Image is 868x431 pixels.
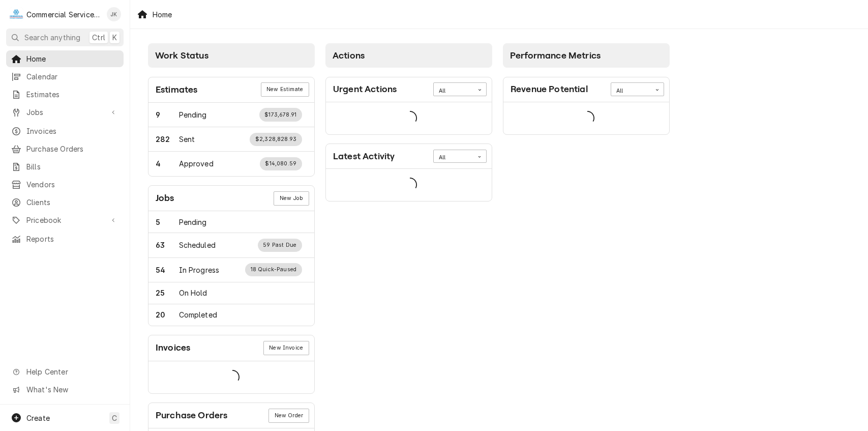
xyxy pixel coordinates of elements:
div: Work Status Title [179,309,217,320]
div: C [9,7,23,21]
a: Invoices [6,123,124,139]
span: Vendors [26,179,118,190]
span: Purchase Orders [26,143,118,154]
a: Work Status [148,258,314,282]
div: Card Header [148,186,314,211]
a: Work Status [148,282,314,304]
div: Card: Invoices [148,335,315,393]
span: Bills [26,161,118,172]
div: Work Status Count [156,217,179,227]
div: Work Status Count [156,109,179,120]
a: Go to Help Center [6,363,124,380]
span: Loading... [225,366,240,388]
span: Create [26,414,50,422]
div: Card Header [326,77,492,102]
span: Actions [333,50,365,61]
a: Work Status [148,103,314,127]
div: Card Column Header [325,43,492,68]
div: Commercial Service Co.'s Avatar [9,7,23,21]
div: Card Link Button [274,191,309,206]
div: Work Status Title [179,288,207,298]
a: Work Status [148,211,314,233]
div: Work Status Supplemental Data [258,239,302,252]
div: Work Status Supplemental Data [250,133,302,146]
div: Work Status Title [179,265,220,275]
div: All [439,87,468,95]
div: Card Title [333,150,395,163]
div: Commercial Service Co. [26,9,101,20]
div: Work Status Count [156,265,179,275]
span: Reports [26,234,118,244]
div: Card Data [148,103,314,176]
a: Work Status [148,233,314,257]
span: Loading... [580,107,594,129]
div: Work Status Title [179,217,207,227]
span: Clients [26,197,118,208]
div: Card Title [156,83,197,97]
span: Performance Metrics [510,50,601,61]
div: Card Link Button [263,341,309,355]
span: K [112,32,117,43]
a: Work Status [148,304,314,326]
div: Card Data Filter Control [433,82,487,96]
span: Help Center [26,366,117,377]
div: Card Title [156,191,174,205]
span: Loading... [403,175,417,196]
div: Work Status Title [179,158,214,169]
div: Card Title [156,409,227,422]
div: All [616,87,646,95]
div: Card Link Button [261,82,309,97]
div: Work Status Count [156,288,179,298]
div: All [439,154,468,162]
div: Card Data Filter Control [433,150,487,163]
div: Work Status Count [156,240,179,250]
a: Go to Jobs [6,104,124,121]
div: Card Data [148,361,314,393]
div: Work Status Count [156,309,179,320]
a: Estimates [6,86,124,103]
a: Vendors [6,176,124,193]
span: Work Status [155,50,208,61]
div: Work Status Count [156,134,179,145]
a: Work Status [148,152,314,176]
div: Card Column Header [148,43,315,68]
div: Card Link Button [268,409,309,423]
div: Card Title [156,341,190,355]
div: Card: Revenue Potential [503,77,670,135]
span: What's New [26,384,117,395]
div: Card Header [148,335,314,361]
a: Go to Pricebook [6,212,124,228]
a: New Estimate [261,82,309,97]
div: Work Status Title [179,240,216,250]
div: Card Data [148,211,314,326]
a: Work Status [148,127,314,152]
a: Go to What's New [6,381,124,398]
span: Home [26,53,118,64]
div: Work Status Title [179,134,195,145]
div: John Key's Avatar [107,7,121,21]
div: Card Data [503,102,669,134]
a: New Job [274,191,309,206]
div: Card Column Content [325,68,492,202]
div: Work Status Count [156,158,179,169]
a: Reports [6,231,124,247]
span: Search anything [24,32,80,43]
a: Home [6,50,124,67]
div: Card Header [503,77,669,102]
div: Card Data [326,169,492,201]
span: Loading... [403,107,417,129]
div: Card: Latest Activity [325,143,492,202]
div: Card Header [326,144,492,169]
button: Search anythingCtrlK [6,28,124,46]
a: Clients [6,194,124,211]
div: Work Status Supplemental Data [260,157,302,170]
span: Estimates [26,89,118,100]
div: Card Column Content [503,68,670,175]
div: Card Header [148,403,314,428]
div: Work Status Title [179,109,207,120]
